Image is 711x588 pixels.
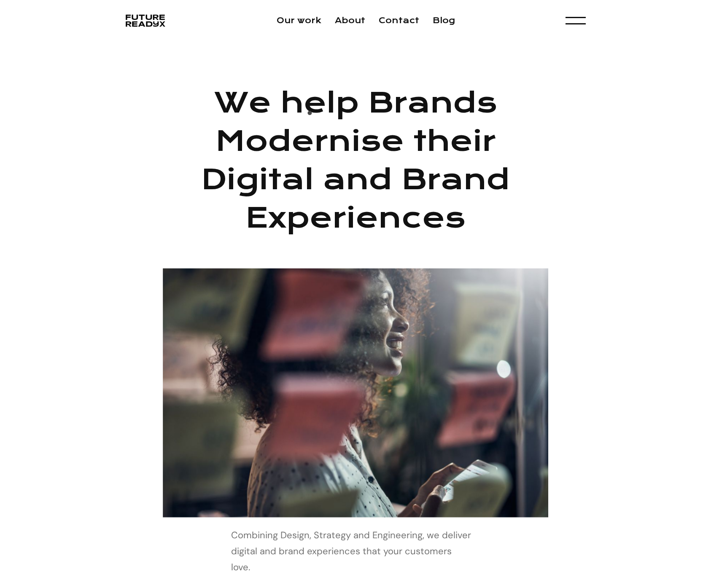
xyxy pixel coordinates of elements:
[379,16,419,25] a: Contact
[566,12,586,30] div: menu
[170,83,541,237] h1: We help Brands Modernise their Digital and Brand Experiences
[277,16,321,25] a: Our work
[335,16,365,25] a: About
[125,12,166,29] img: Futurereadyx Logo
[125,12,166,29] a: home
[433,16,455,25] a: Blog
[231,527,480,575] p: Combining Design, Strategy and Engineering, we deliver digital and brand experiences that your cu...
